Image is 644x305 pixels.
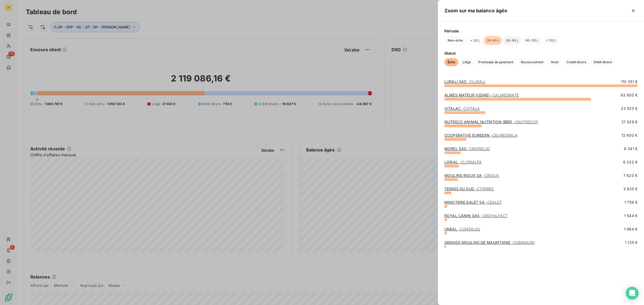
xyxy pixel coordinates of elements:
a: LORIAL [444,160,482,164]
button: Recouvrement [518,58,547,66]
button: < 30 j [467,36,482,45]
a: LURALI SAS [444,79,485,84]
span: - CEUREDENLA [491,133,518,137]
span: Période [444,28,638,34]
a: GRANDS MOULINS DE MAURITANIE [444,240,535,245]
span: 1 464 € [624,226,638,232]
a: ALMES MATEUR (USINE) [444,93,519,97]
span: - CTERRES [475,187,494,191]
a: MOREL SAS [444,146,490,151]
span: - CRIOUX [483,173,499,178]
span: - CGMMAURI [511,240,535,245]
button: 30-60 j [484,36,502,45]
a: TERRES DU SUD [444,187,494,191]
span: - CMOREL50 [468,146,490,151]
button: Litige [459,58,474,66]
button: 90-120 j [522,36,541,45]
a: NUTRECO ANIMAL NUTRITION IBERI [444,120,538,124]
button: Non-échu [444,36,466,45]
a: ROYAL CANIN SAS [444,213,508,218]
button: Promesse de paiement [475,58,517,66]
button: Crédit divers [563,58,589,66]
span: 110 351 € [621,79,638,84]
span: 1 544 € [624,213,638,218]
span: 7 620 € [623,173,638,178]
span: 83 800 € [621,92,638,98]
button: Avoir [548,58,562,66]
button: Débit divers [590,58,615,66]
span: - CLORIALFA [459,160,482,164]
span: - CEALET [486,200,502,204]
a: MOULINS RIOUX SA [444,173,499,178]
span: - CROYALFACT [481,213,508,218]
span: Statut [444,50,638,56]
h5: Zoom sur ma balance âgée [444,7,508,14]
span: - CLURALI [468,79,485,84]
span: - CALMESMATE [491,93,519,97]
span: 3 935 € [623,186,638,192]
button: 60-90 j [503,36,521,45]
span: - CUNEAL62 [458,227,480,231]
button: Échu [444,58,458,66]
span: 1 135 € [625,240,638,245]
button: > 120 j [543,36,559,45]
a: COOPERATIVE EUREDEN [444,133,518,137]
span: - CVITALA [462,106,480,111]
a: UNEAL [444,227,480,231]
a: MINOTERIE EALET SA [444,200,502,204]
div: Open Intercom Messenger [626,287,639,300]
span: 21 329 € [621,119,638,125]
span: 9 341 € [624,146,638,151]
span: 23 520 € [621,106,638,111]
span: 1 759 € [624,200,638,205]
span: 12 600 € [621,133,638,138]
a: VITALAC [444,106,480,111]
span: 8 232 € [623,159,638,165]
span: - CNUTRECOF [513,120,539,124]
